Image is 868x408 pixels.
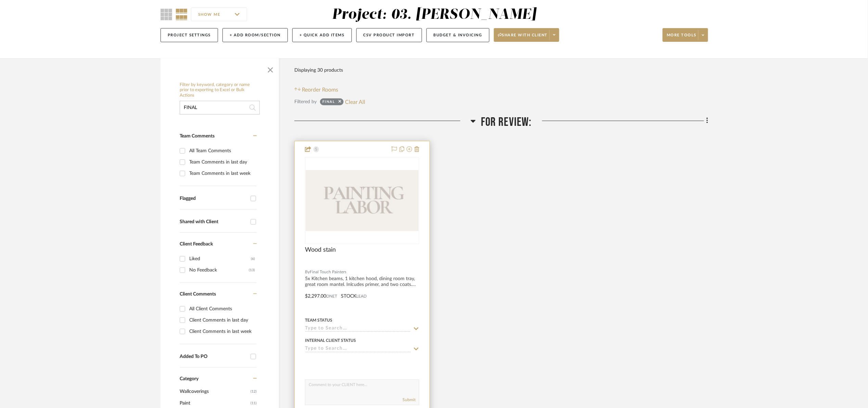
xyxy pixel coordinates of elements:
[494,28,560,42] button: Share with client
[189,145,255,156] div: All Team Comments
[251,386,257,397] span: (12)
[180,292,216,297] span: Client Comments
[663,28,708,42] button: More tools
[305,246,336,254] span: Wood stain
[305,337,356,344] div: Internal Client Status
[332,8,536,22] div: Project: 03. [PERSON_NAME]
[305,157,419,244] div: 0
[306,170,419,231] img: Wood stain
[251,253,255,264] div: (6)
[305,269,310,275] span: By
[180,82,260,98] h6: Filter by keyword, category or name prior to exporting to Excel or Bulk Actions
[322,99,335,106] div: FINAL
[189,168,255,179] div: Team Comments in last week
[345,97,366,106] button: Clear All
[189,265,249,276] div: No Feedback
[189,157,255,168] div: Team Comments in last day
[264,62,277,75] button: Close
[180,219,247,225] div: Shared with Client
[180,134,215,139] span: Team Comments
[294,63,343,77] div: Displaying 30 products
[189,315,255,326] div: Client Comments in last day
[403,397,416,403] button: Submit
[180,376,199,382] span: Category
[180,196,247,202] div: Flagged
[481,115,532,130] span: For Review:
[249,265,255,276] div: (13)
[222,28,288,42] button: + Add Room/Section
[305,317,332,323] div: Team Status
[294,86,339,94] button: Reorder Rooms
[189,326,255,337] div: Client Comments in last week
[305,346,411,352] input: Type to Search…
[180,354,247,360] div: Added To PO
[180,386,249,397] span: Wallcoverings
[310,269,346,275] span: Final Touch Painters
[305,326,411,332] input: Type to Search…
[180,101,260,115] input: Search within 30 results
[498,33,548,43] span: Share with client
[667,33,697,43] span: More tools
[302,86,339,94] span: Reorder Rooms
[292,28,352,42] button: + Quick Add Items
[356,28,422,42] button: CSV Product Import
[180,242,213,247] span: Client Feedback
[294,98,317,106] div: Filtered by
[161,28,218,42] button: Project Settings
[189,303,255,314] div: All Client Comments
[426,28,489,42] button: Budget & Invoicing
[189,253,251,264] div: Liked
